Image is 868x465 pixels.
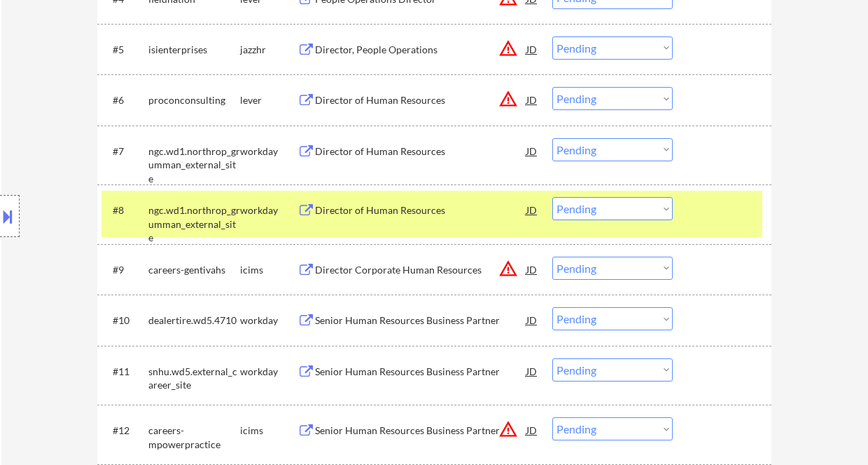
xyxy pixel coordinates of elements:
button: warning_amber [498,419,518,439]
div: Director of Human Resources [315,144,526,159]
div: icims [240,424,297,438]
div: Senior Human Resources Business Partner [315,424,526,438]
div: Senior Human Resources Business Partner [315,314,526,328]
div: #5 [113,43,137,57]
div: Director, People Operations [315,43,526,57]
div: jazzhr [240,43,297,57]
div: JD [525,36,539,62]
button: warning_amber [498,259,518,278]
div: JD [525,257,539,282]
div: isienterprises [148,43,240,57]
div: JD [525,358,539,384]
div: JD [525,307,539,332]
div: JD [525,417,539,443]
div: JD [525,197,539,222]
div: Director of Human Resources [315,93,526,107]
div: lever [240,93,297,107]
div: snhu.wd5.external_career_site [148,365,240,392]
div: workday [240,203,297,217]
div: Director Corporate Human Resources [315,263,526,277]
div: workday [240,314,297,328]
div: Director of Human Resources [315,203,526,217]
div: workday [240,144,297,159]
button: warning_amber [498,89,518,109]
div: #12 [113,424,137,438]
div: careers-mpowerpractice [148,424,240,451]
div: workday [240,365,297,379]
div: icims [240,263,297,277]
div: Senior Human Resources Business Partner [315,365,526,379]
div: JD [525,87,539,112]
div: JD [525,138,539,163]
div: #11 [113,365,137,379]
button: warning_amber [498,39,518,58]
